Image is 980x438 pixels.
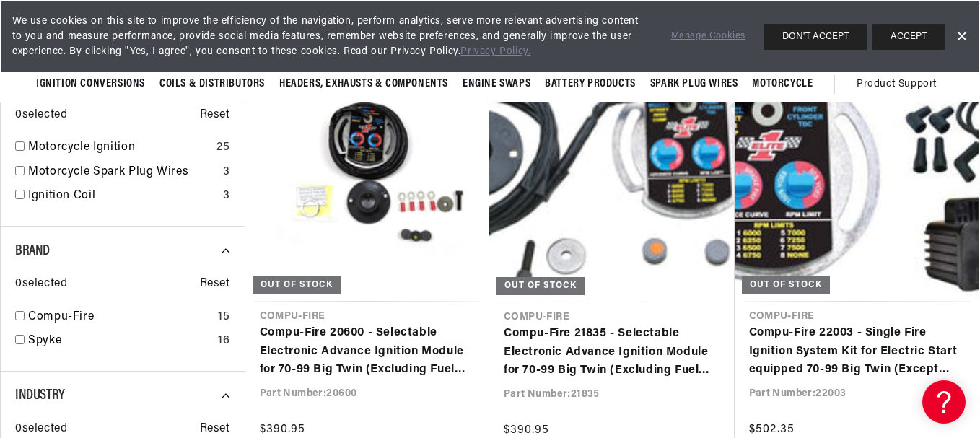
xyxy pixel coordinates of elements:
[28,163,217,182] a: Motorcycle Spark Plug Wires
[745,67,820,101] summary: Motorcycle
[159,76,265,92] span: Coils & Distributors
[950,26,972,48] a: Dismiss Banner
[872,24,945,50] button: ACCEPT
[216,139,229,157] div: 25
[650,76,738,92] span: Spark Plug Wires
[545,76,636,92] span: Battery Products
[15,275,67,294] span: 0 selected
[218,332,229,351] div: 16
[36,76,145,92] span: Ignition Conversions
[218,308,229,327] div: 15
[28,308,212,327] a: Compu-Fire
[671,29,745,44] a: Manage Cookies
[223,187,230,206] div: 3
[272,67,455,101] summary: Headers, Exhausts & Components
[260,324,476,380] a: Compu-Fire 20600 - Selectable Electronic Advance Ignition Module for 70-99 Big Twin (Excluding Fu...
[857,67,944,102] summary: Product Support
[643,67,745,101] summary: Spark Plug Wires
[764,24,867,50] button: DON'T ACCEPT
[36,67,152,101] summary: Ignition Conversions
[15,244,50,258] span: Brand
[279,76,448,92] span: Headers, Exhausts & Components
[15,388,65,403] span: Industry
[749,324,965,380] a: Compu-Fire 22003 - Single Fire Ignition System Kit for Electric Start equipped 70-99 Big Twin (Ex...
[28,187,217,206] a: Ignition Coil
[15,106,67,125] span: 0 selected
[463,76,530,92] span: Engine Swaps
[223,163,230,182] div: 3
[28,332,212,351] a: Spyke
[152,67,272,101] summary: Coils & Distributors
[200,106,230,125] span: Reset
[752,76,813,92] span: Motorcycle
[12,14,651,59] span: We use cookies on this site to improve the efficiency of the navigation, perform analytics, serve...
[538,67,643,101] summary: Battery Products
[200,275,230,294] span: Reset
[455,67,538,101] summary: Engine Swaps
[857,76,937,92] span: Product Support
[28,139,211,157] a: Motorcycle Ignition
[460,46,530,57] a: Privacy Policy.
[504,325,720,380] a: Compu-Fire 21835 - Selectable Electronic Advance Ignition Module for 70-99 Big Twin (Excluding Fu...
